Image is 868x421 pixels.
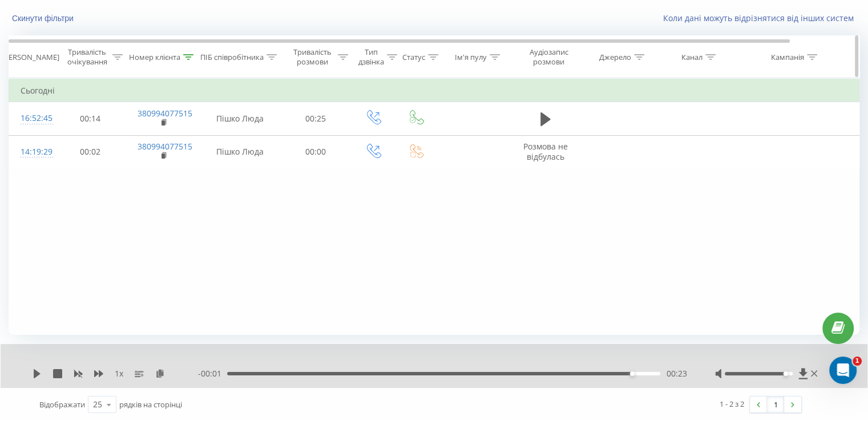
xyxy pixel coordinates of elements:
div: Статус [402,52,425,62]
div: 14:19:29 [21,141,43,163]
div: 16:52:45 [21,107,43,129]
td: 00:14 [55,102,126,135]
div: Кампанія [771,52,804,62]
td: Пішко Люда [200,102,280,135]
div: Аудіозапис розмови [521,47,576,67]
a: Коли дані можуть відрізнятися вiд інших систем [663,13,859,23]
span: Відображати [39,399,85,410]
div: 25 [93,399,102,410]
div: 1 - 2 з 2 [720,398,744,410]
td: Пішко Люда [200,135,280,168]
td: 00:02 [55,135,126,168]
a: 1 [767,396,784,412]
span: Розмова не відбулась [523,141,568,162]
div: ПІБ співробітника [200,52,264,62]
span: - 00:01 [198,368,227,379]
span: 00:23 [666,368,687,379]
td: 00:00 [280,135,352,168]
div: Accessibility label [630,371,635,376]
iframe: Intercom live chat [829,357,857,384]
div: Тривалість очікування [64,47,110,67]
div: [PERSON_NAME] [2,52,59,62]
div: Джерело [599,52,631,62]
button: Скинути фільтри [9,13,79,23]
a: 380994077515 [138,108,192,119]
a: 380994077515 [138,141,192,152]
div: Номер клієнта [129,52,180,62]
div: Канал [681,52,703,62]
span: 1 x [115,368,123,379]
span: рядків на сторінці [119,399,182,410]
div: Ім'я пулу [455,52,487,62]
div: Accessibility label [784,371,788,376]
div: Тип дзвінка [358,47,384,67]
td: 00:25 [280,102,352,135]
div: Тривалість розмови [290,47,335,67]
span: 1 [853,357,862,366]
